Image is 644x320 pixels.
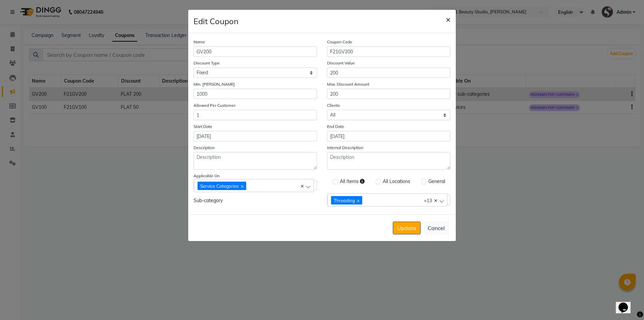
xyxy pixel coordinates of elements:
span: Threading [334,197,355,203]
label: Clients [327,102,340,108]
label: Discount Type [194,60,220,66]
button: Close [440,10,456,29]
label: End Date [327,124,344,130]
label: Start Date [194,124,212,130]
button: Update [393,222,421,234]
input: Name [194,46,317,57]
input: Amount [194,110,317,120]
label: Name [194,39,205,45]
div: Sub-category [189,195,322,207]
button: Cancel [423,222,449,234]
input: Amount [327,67,450,78]
label: Max. Discount Amount [327,81,369,87]
span: Service Categories [200,183,239,189]
label: Applicable On [194,173,220,179]
label: Internal Description [327,145,363,151]
label: Discount Value [327,60,355,66]
label: Min. [PERSON_NAME] [194,81,235,87]
span: All Locations [383,178,410,186]
span: All Items [340,178,365,186]
label: Coupon Code [327,39,352,45]
input: Amount [327,89,450,99]
label: Allowed Per Customer [194,102,235,108]
label: Description [194,145,215,151]
span: × [446,14,450,24]
iframe: chat widget [616,293,637,313]
h4: Edit Coupon [194,15,238,27]
span: +13 [424,197,432,203]
input: Code [327,46,450,57]
span: General [428,178,445,186]
input: Amount [194,89,317,99]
